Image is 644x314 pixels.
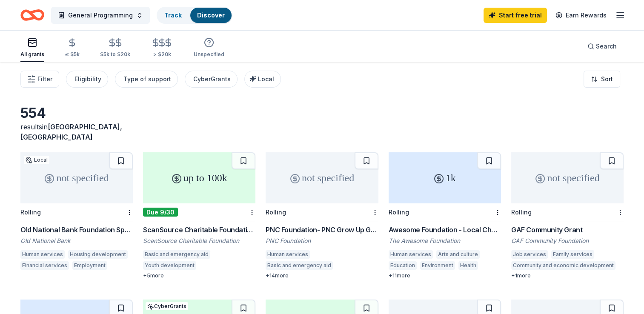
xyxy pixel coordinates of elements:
div: GAF Community Foundation [511,237,624,245]
button: $5k to $20k [100,34,130,62]
div: > $20k [151,51,173,58]
div: Arts and culture [436,250,480,259]
div: $5k to $20k [100,51,130,58]
div: Human services [20,250,65,259]
span: in [20,123,122,141]
button: General Programming [51,7,150,24]
div: + 14 more [266,272,378,279]
span: Local [258,75,274,83]
a: not specifiedRollingPNC Foundation- PNC Grow Up GreatPNC FoundationHuman servicesBasic and emerge... [266,152,378,279]
a: Start free trial [484,8,547,23]
div: Old National Bank Foundation Sponsorships [20,225,133,235]
div: not specified [20,152,133,203]
div: not specified [511,152,624,203]
div: Basic and emergency aid [143,250,210,259]
button: TrackDiscover [157,7,232,24]
div: + 5 more [143,272,255,279]
div: ScanSource Charitable Foundation [143,237,255,245]
div: + 11 more [389,272,501,279]
div: Eligibility [74,74,101,84]
div: ≤ $5k [65,51,80,58]
div: Family services [551,250,594,259]
div: Health [458,261,478,270]
div: results [20,122,133,142]
div: Education [389,261,417,270]
a: Earn Rewards [550,8,612,23]
a: 1kRollingAwesome Foundation - Local Chapter GrantsThe Awesome FoundationHuman servicesArts and cu... [389,152,501,279]
div: The Awesome Foundation [389,237,501,245]
span: General Programming [68,10,133,20]
div: 554 [20,105,133,122]
div: Due 9/30 [143,208,178,217]
div: PNC Foundation [266,237,378,245]
a: not specifiedRollingGAF Community GrantGAF Community FoundationJob servicesFamily servicesCommuni... [511,152,624,279]
div: Type of support [123,74,171,84]
button: Sort [584,71,620,88]
div: GAF Community Grant [511,225,624,235]
div: 1k [389,152,501,203]
div: Unspecified [194,51,224,58]
span: Search [596,41,617,51]
div: All grants [20,51,44,58]
span: [GEOGRAPHIC_DATA], [GEOGRAPHIC_DATA] [20,123,122,141]
div: CyberGrants [193,74,231,84]
div: Rolling [20,208,41,216]
div: Community and economic development [511,261,615,270]
button: Filter [20,71,59,88]
div: + 1 more [511,272,624,279]
div: Environment [420,261,455,270]
div: Human services [389,250,433,259]
div: Employment [72,261,107,270]
button: Eligibility [66,71,108,88]
button: Type of support [115,71,178,88]
div: Rolling [266,208,286,216]
button: ≤ $5k [65,34,80,62]
div: Basic and emergency aid [266,261,333,270]
span: Filter [37,74,52,84]
div: not specified [266,152,378,203]
div: Financial services [20,261,69,270]
div: Job services [511,250,548,259]
div: ScanSource Charitable Foundation Grant [143,225,255,235]
button: CyberGrants [185,71,238,88]
div: Old National Bank [20,237,133,245]
div: Awesome Foundation - Local Chapter Grants [389,225,501,235]
button: Unspecified [194,34,224,62]
div: Rolling [511,208,532,216]
a: Home [20,5,44,25]
div: Housing development [68,250,128,259]
button: > $20k [151,34,173,62]
button: Search [581,38,624,55]
div: Local [24,156,49,164]
span: Sort [601,74,613,84]
div: PNC Foundation- PNC Grow Up Great [266,225,378,235]
div: up to 100k [143,152,255,203]
div: Youth development [143,261,196,270]
button: Local [244,71,281,88]
div: Rolling [389,208,409,216]
a: Discover [197,11,225,19]
div: CyberGrants [146,302,188,310]
a: Track [164,11,182,19]
button: All grants [20,34,44,62]
div: Human services [266,250,310,259]
a: up to 100kDue 9/30ScanSource Charitable Foundation GrantScanSource Charitable FoundationBasic and... [143,152,255,279]
a: not specifiedLocalRollingOld National Bank Foundation SponsorshipsOld National BankHuman services... [20,152,133,272]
